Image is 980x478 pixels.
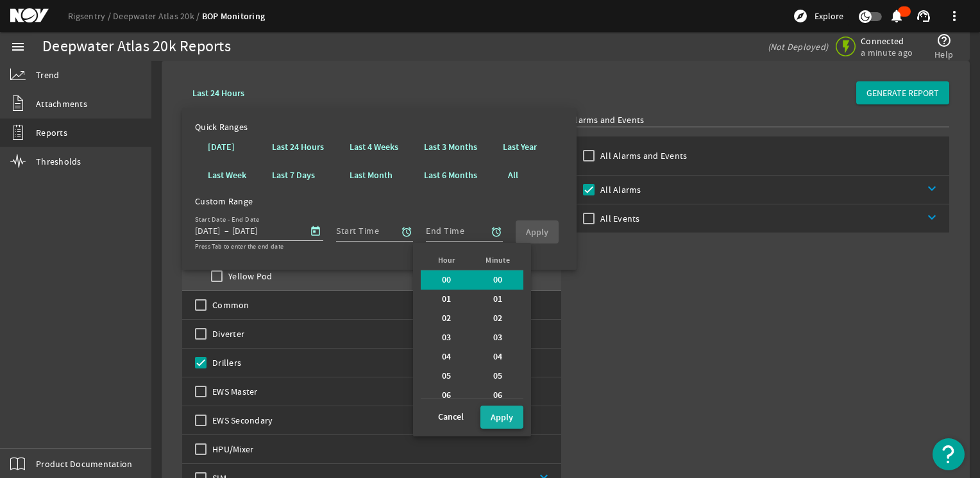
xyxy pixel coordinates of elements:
button: Cancel [428,406,474,429]
b: 03 [442,331,452,344]
b: 01 [493,293,503,306]
b: Cancel [438,411,464,424]
b: Minute [486,254,510,267]
b: 03 [493,331,503,344]
b: 04 [493,350,503,363]
b: 05 [442,370,452,383]
button: Apply [480,406,523,429]
b: 02 [493,312,503,325]
button: Open Resource Center [933,438,965,470]
b: 00 [442,274,452,286]
b: Apply [491,411,513,424]
b: 06 [442,389,452,402]
b: 04 [442,350,452,363]
b: 01 [442,293,452,306]
b: 05 [493,370,503,383]
b: 06 [493,389,503,402]
b: 00 [493,274,503,286]
b: 02 [442,312,452,325]
b: Hour [438,254,455,267]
